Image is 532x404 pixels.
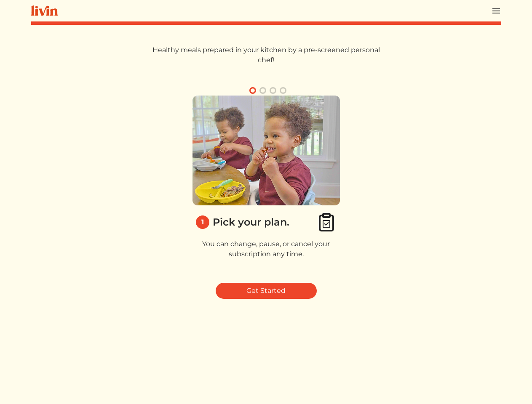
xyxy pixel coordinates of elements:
[216,283,317,299] a: Get Started
[196,215,209,229] div: 1
[491,6,501,16] img: menu_hamburger-cb6d353cf0ecd9f46ceae1c99ecbeb4a00e71ca567a856bd81f57e9d8c17bb26.svg
[149,45,384,65] p: Healthy meals prepared in your kitchen by a pre-screened personal chef!
[192,96,340,205] img: 1_pick_plan-58eb60cc534f7a7539062c92543540e51162102f37796608976bb4e513d204c1.png
[316,212,337,232] img: clipboard_check-4e1afea9aecc1d71a83bd71232cd3fbb8e4b41c90a1eb376bae1e516b9241f3c.svg
[31,5,58,16] img: livin-logo-a0d97d1a881af30f6274990eb6222085a2533c92bbd1e4f22c21b4f0d0e3210c.svg
[213,215,289,230] div: Pick your plan.
[192,239,340,259] p: You can change, pause, or cancel your subscription any time.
